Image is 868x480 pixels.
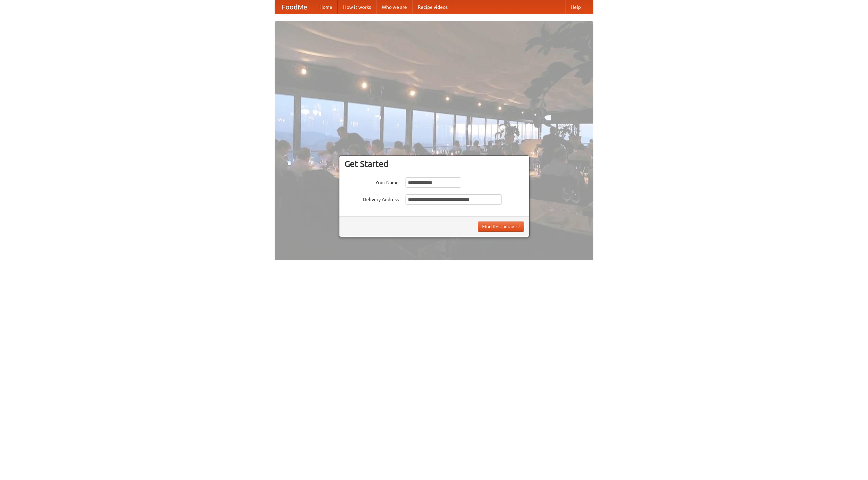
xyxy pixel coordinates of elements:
button: Find Restaurants! [478,222,524,232]
label: Delivery Address [344,194,399,203]
a: Recipe videos [412,0,453,14]
label: Your Name [344,177,399,186]
a: How it works [338,0,376,14]
a: Home [314,0,338,14]
h3: Get Started [344,159,524,169]
a: FoodMe [275,0,314,14]
a: Who we are [376,0,412,14]
a: Help [565,0,586,14]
